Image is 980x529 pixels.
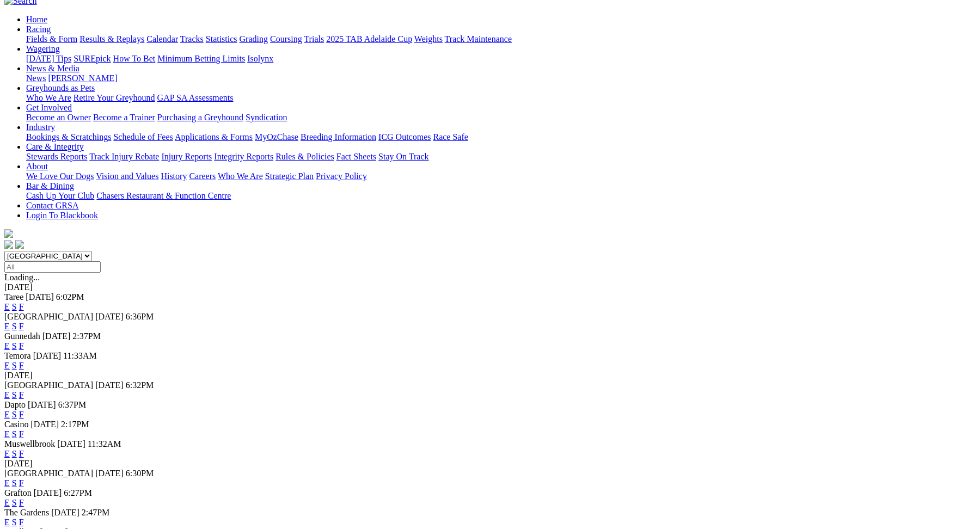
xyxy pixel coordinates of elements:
[214,152,273,161] a: Integrity Reports
[12,322,17,331] a: S
[113,132,173,142] a: Schedule of Fees
[33,351,62,360] span: [DATE]
[255,132,298,142] a: MyOzChase
[26,113,976,122] div: Get Involved
[157,93,234,102] a: GAP SA Assessments
[26,292,54,302] span: [DATE]
[414,34,443,44] a: Weights
[95,312,124,321] span: [DATE]
[19,390,24,399] a: F
[57,439,85,448] span: [DATE]
[26,191,976,201] div: Bar & Dining
[19,361,24,370] a: F
[4,449,10,458] a: E
[26,93,976,103] div: Greyhounds as Pets
[26,93,71,102] a: Who We Are
[218,171,263,181] a: Who We Are
[19,410,24,419] a: F
[15,240,24,249] img: twitter.svg
[12,429,17,439] a: S
[126,312,154,321] span: 6:36PM
[126,469,154,478] span: 6:30PM
[4,400,26,409] span: Dapto
[4,229,13,238] img: logo-grsa-white.png
[56,292,84,302] span: 6:02PM
[113,54,156,63] a: How To Bet
[4,331,40,341] span: Gunnedah
[26,34,976,44] div: Racing
[26,83,95,93] a: Greyhounds as Pets
[4,322,10,331] a: E
[19,498,24,507] a: F
[26,152,976,162] div: Care & Integrity
[4,380,93,390] span: [GEOGRAPHIC_DATA]
[26,211,98,220] a: Login To Blackbook
[34,488,62,497] span: [DATE]
[12,498,17,507] a: S
[26,132,111,142] a: Bookings & Scratchings
[4,371,976,380] div: [DATE]
[4,312,93,321] span: [GEOGRAPHIC_DATA]
[19,302,24,311] a: F
[19,449,24,458] a: F
[146,34,178,44] a: Calendar
[12,410,17,419] a: S
[19,341,24,350] a: F
[4,302,10,311] a: E
[4,410,10,419] a: E
[26,24,51,34] a: Racing
[26,201,78,210] a: Contact GRSA
[4,498,10,507] a: E
[26,73,976,83] div: News & Media
[42,331,71,341] span: [DATE]
[19,429,24,439] a: F
[96,191,231,200] a: Chasers Restaurant & Function Centre
[26,152,87,161] a: Stewards Reports
[316,171,367,181] a: Privacy Policy
[157,113,243,122] a: Purchasing a Greyhound
[378,132,431,142] a: ICG Outcomes
[73,93,155,102] a: Retire Your Greyhound
[326,34,412,44] a: 2025 TAB Adelaide Cup
[48,73,117,83] a: [PERSON_NAME]
[4,282,976,292] div: [DATE]
[61,420,89,429] span: 2:17PM
[4,351,31,360] span: Temora
[73,54,111,63] a: SUREpick
[88,439,121,448] span: 11:32AM
[19,478,24,488] a: F
[4,478,10,488] a: E
[4,488,32,497] span: Grafton
[19,322,24,331] a: F
[240,34,268,44] a: Grading
[12,518,17,527] a: S
[12,449,17,458] a: S
[206,34,237,44] a: Statistics
[12,341,17,350] a: S
[4,273,40,282] span: Loading...
[4,429,10,439] a: E
[96,171,158,181] a: Vision and Values
[89,152,159,161] a: Track Injury Rebate
[58,400,87,409] span: 6:37PM
[378,152,428,161] a: Stay On Track
[4,261,101,273] input: Select date
[433,132,468,142] a: Race Safe
[4,390,10,399] a: E
[26,132,976,142] div: Industry
[30,420,59,429] span: [DATE]
[161,171,187,181] a: History
[270,34,302,44] a: Coursing
[26,181,74,190] a: Bar & Dining
[4,459,976,469] div: [DATE]
[95,469,124,478] span: [DATE]
[26,122,55,132] a: Industry
[82,508,110,517] span: 2:47PM
[79,34,144,44] a: Results & Replays
[12,302,17,311] a: S
[336,152,376,161] a: Fact Sheets
[4,439,55,448] span: Muswellbrook
[12,361,17,370] a: S
[26,142,84,151] a: Care & Integrity
[301,132,376,142] a: Breeding Information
